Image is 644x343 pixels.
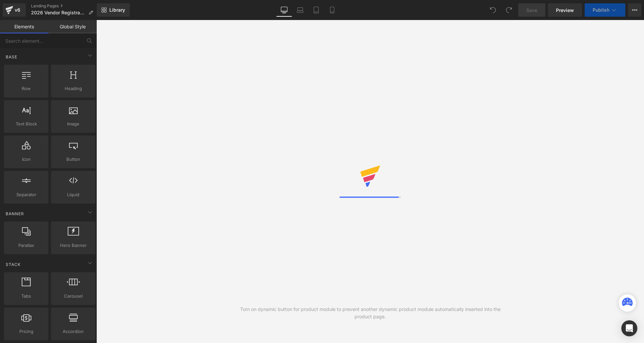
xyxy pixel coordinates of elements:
a: Preview [548,3,582,17]
span: Icon [6,156,46,163]
button: More [628,3,641,17]
div: v6 [13,6,22,14]
a: Landing Pages [31,3,98,9]
span: Image [53,120,93,127]
div: Open Intercom Messenger [621,320,637,336]
button: Undo [486,3,500,17]
a: v6 [3,3,26,17]
span: Pricing [6,328,46,335]
a: Laptop [292,3,308,17]
span: Stack [5,261,21,268]
span: Library [109,7,125,13]
span: Row [6,85,46,92]
a: New Library [97,3,130,17]
span: Separator [6,191,46,198]
span: Parallax [6,242,46,249]
a: Global Style [48,20,97,33]
span: Banner [5,211,25,217]
span: Button [53,156,93,163]
span: Liquid [53,191,93,198]
span: Accordion [53,328,93,335]
span: Hero Banner [53,242,93,249]
span: Tabs [6,293,46,300]
a: Mobile [324,3,340,17]
span: Save [526,7,537,14]
span: Heading [53,85,93,92]
span: Base [5,54,18,60]
a: Desktop [276,3,292,17]
span: 2026 Vendor Registration [31,10,86,15]
button: Publish [585,3,625,17]
span: Text Block [6,120,46,127]
span: Preview [556,7,574,14]
div: Turn on dynamic button for product module to prevent another dynamic product module automatically... [233,306,507,320]
button: Redo [502,3,516,17]
span: Publish [593,7,609,13]
a: Tablet [308,3,324,17]
span: Carousel [53,293,93,300]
